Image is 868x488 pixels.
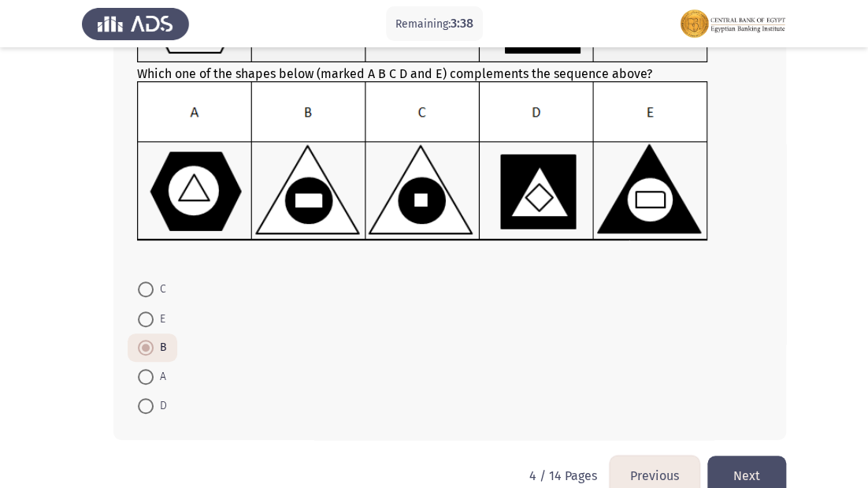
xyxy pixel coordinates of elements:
[679,2,786,46] img: Assessment logo of FOCUS Assessment 3 Modules EN
[451,16,473,31] span: 3:38
[154,338,167,357] span: B
[395,14,473,34] p: Remaining:
[154,310,165,329] span: E
[154,280,166,299] span: C
[154,367,166,386] span: A
[529,468,597,483] p: 4 / 14 Pages
[154,397,167,415] span: D
[137,81,708,241] img: UkFYMDA5MUIucG5nMTYyMjAzMzI0NzA2Ng==.png
[82,2,189,46] img: Assess Talent Management logo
